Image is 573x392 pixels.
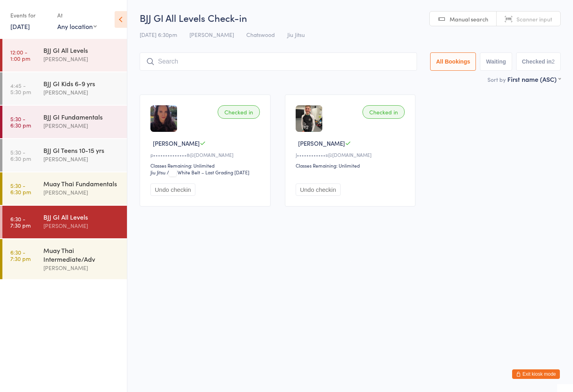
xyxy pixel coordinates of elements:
span: / White Belt – Last Grading [DATE] [167,169,249,176]
div: Classes Remaining: Unlimited [150,162,262,169]
button: All Bookings [430,52,476,71]
div: Checked in [218,105,260,119]
div: Checked in [363,105,405,119]
div: At [57,9,97,22]
button: Checked in2 [516,52,561,71]
div: Events for [10,9,49,22]
a: 5:30 -6:30 pmBJJ GI Teens 10-15 yrs[PERSON_NAME] [2,139,127,172]
div: Muay Thai Intermediate/Adv [43,246,120,263]
img: image1747725968.png [296,105,322,132]
time: 12:00 - 1:00 pm [10,49,30,62]
div: BJJ GI All Levels [43,46,120,54]
img: image1753423617.png [150,105,177,132]
div: BJJ GI Teens 10-15 yrs [43,146,120,154]
div: First name (ASC) [507,75,561,83]
div: Jiu Jitsu [150,169,166,176]
div: [PERSON_NAME] [43,154,120,164]
time: 5:30 - 6:30 pm [10,149,31,162]
span: [DATE] 6:30pm [140,31,177,39]
a: 12:00 -1:00 pmBJJ GI All Levels[PERSON_NAME] [2,39,127,71]
div: J••••••••••••s@[DOMAIN_NAME] [296,151,407,158]
span: [PERSON_NAME] [153,139,200,147]
div: [PERSON_NAME] [43,54,120,64]
button: Undo checkin [150,183,195,196]
a: 4:45 -5:30 pmBJJ GI Kids 6-9 yrs[PERSON_NAME] [2,72,127,105]
a: 5:30 -6:30 pmBJJ GI Fundamentals[PERSON_NAME] [2,106,127,138]
div: p••••••••••••••8@[DOMAIN_NAME] [150,151,262,158]
div: Muay Thai Fundamentals [43,179,120,188]
time: 6:30 - 7:30 pm [10,249,31,262]
span: [PERSON_NAME] [298,139,345,147]
time: 6:30 - 7:30 pm [10,216,31,228]
span: Jiu Jitsu [287,31,305,39]
label: Sort by [487,75,506,83]
div: BJJ GI All Levels [43,212,120,221]
a: [DATE] [10,22,30,31]
div: [PERSON_NAME] [43,188,120,197]
span: Chatswood [246,31,275,39]
div: Any location [57,22,97,31]
span: Scanner input [516,15,552,23]
a: 5:30 -6:30 pmMuay Thai Fundamentals[PERSON_NAME] [2,172,127,205]
div: [PERSON_NAME] [43,221,120,230]
div: Classes Remaining: Unlimited [296,162,407,169]
button: Undo checkin [296,183,341,196]
time: 5:30 - 6:30 pm [10,116,31,128]
a: 6:30 -7:30 pmMuay Thai Intermediate/Adv[PERSON_NAME] [2,239,127,279]
span: Manual search [450,15,488,23]
span: [PERSON_NAME] [189,31,234,39]
button: Exit kiosk mode [512,369,560,379]
h2: BJJ GI All Levels Check-in [140,11,561,24]
time: 4:45 - 5:30 pm [10,82,31,95]
div: BJJ GI Kids 6-9 yrs [43,79,120,88]
input: Search [140,52,417,71]
div: 2 [552,58,555,65]
button: Waiting [480,52,512,71]
div: BJJ GI Fundamentals [43,112,120,121]
a: 6:30 -7:30 pmBJJ GI All Levels[PERSON_NAME] [2,206,127,238]
time: 5:30 - 6:30 pm [10,182,31,195]
div: [PERSON_NAME] [43,121,120,130]
div: [PERSON_NAME] [43,263,120,272]
div: [PERSON_NAME] [43,88,120,97]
